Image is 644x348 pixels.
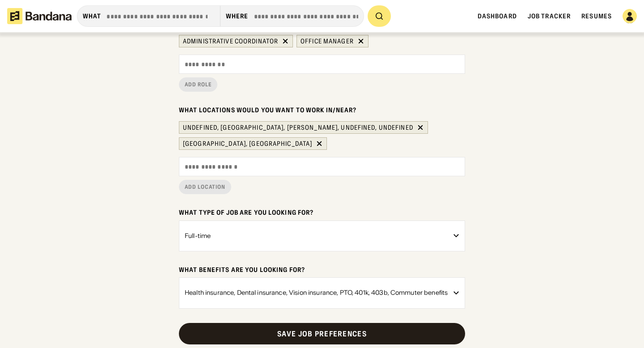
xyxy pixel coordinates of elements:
div: What benefits are you looking for? [179,266,465,274]
div: undefined, [GEOGRAPHIC_DATA], [PERSON_NAME], undefined, undefined [183,123,413,132]
div: Full-time [185,228,449,244]
div: Add role [185,82,212,87]
a: Resumes [581,12,612,20]
div: Save job preferences [277,330,367,337]
div: Office Manager [301,37,354,45]
a: Dashboard [478,12,517,20]
div: What type of job are you looking for? [179,208,465,216]
img: Bandana logotype [7,8,72,24]
div: what [83,12,101,20]
div: What locations would you want to work in/near? [179,106,465,114]
div: [GEOGRAPHIC_DATA], [GEOGRAPHIC_DATA] [183,140,312,148]
div: Administrative Coordinator [183,37,278,45]
a: Job Tracker [528,12,571,20]
div: Where [226,12,249,20]
div: Health insurance, Dental insurance, Vision insurance, PTO, 401k, 403b, Commuter benefits [185,285,449,301]
div: Add location [185,184,225,190]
